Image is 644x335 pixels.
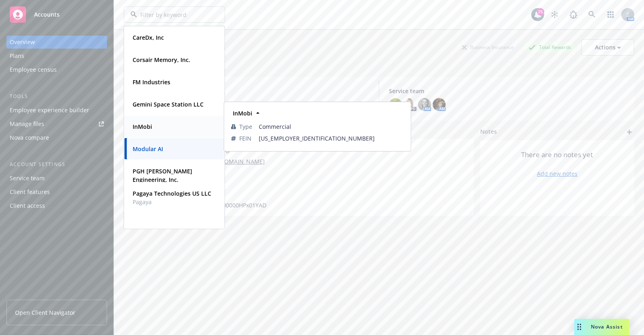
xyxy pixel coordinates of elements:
[130,87,369,95] span: Account type
[133,167,192,184] strong: PGH [PERSON_NAME] Engineering, Inc.
[133,123,152,130] strong: InMobi
[6,49,107,62] a: Plans
[6,186,107,198] a: Client features
[204,157,265,166] a: [URL][DOMAIN_NAME]
[547,6,563,23] a: Stop snowing
[480,127,497,137] span: Notes
[239,122,252,131] span: Type
[133,56,190,64] strong: Corsair Memory, Inc.
[522,150,593,160] span: There are no notes yet
[133,198,211,206] span: Pagaya
[133,190,211,197] strong: Pagaya Technologies US LLC
[574,319,584,335] div: Drag to move
[595,40,621,55] div: Actions
[418,98,431,111] img: photo
[537,8,544,15] div: 25
[10,172,45,185] div: Service team
[15,308,75,317] span: Open Client Navigator
[10,117,44,130] div: Manage files
[433,98,446,111] img: photo
[591,323,623,330] span: Nova Assist
[404,98,416,111] img: photo
[239,134,251,143] span: FEIN
[524,42,575,52] div: Total Rewards
[6,199,107,212] a: Client access
[259,122,404,131] span: Commercial
[133,229,178,237] strong: PayNearMe, Inc.
[204,201,266,209] span: 001UM00000HPx01YAD
[6,63,107,76] a: Employee census
[6,92,107,100] div: Tools
[6,117,107,130] a: Manage files
[389,98,402,111] img: photo
[6,172,107,185] a: Service team
[6,131,107,144] a: Nova compare
[537,169,577,178] a: Add new notes
[603,6,619,23] a: Switch app
[574,319,629,335] button: Nova Assist
[133,34,164,41] strong: CareDx, Inc
[133,145,163,153] strong: Modular AI
[584,6,600,23] a: Search
[137,11,208,19] input: Filter by keyword
[6,104,107,117] a: Employee experience builder
[34,11,60,18] span: Accounts
[10,199,45,212] div: Client access
[10,186,50,198] div: Client features
[10,36,35,49] div: Overview
[6,160,107,169] div: Account settings
[233,109,252,117] strong: InMobi
[259,134,404,143] span: [US_EMPLOYER_IDENTIFICATION_NUMBER]
[6,3,107,26] a: Accounts
[6,36,107,49] a: Overview
[10,131,49,144] div: Nova compare
[10,104,89,117] div: Employee experience builder
[133,78,170,86] strong: FM Industries
[565,6,582,23] a: Report a Bug
[389,87,628,95] span: Service team
[458,42,518,52] div: Business Insurance
[10,49,24,62] div: Plans
[582,39,634,55] button: Actions
[133,100,204,108] strong: Gemini Space Station LLC
[10,63,57,76] div: Employee census
[625,127,634,137] a: add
